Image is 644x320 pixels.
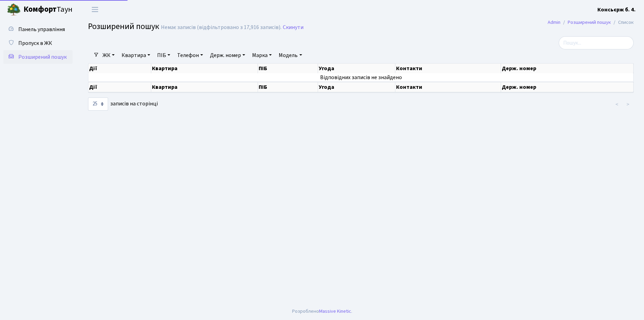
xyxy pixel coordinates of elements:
[88,82,151,92] th: Дії
[161,24,281,31] div: Немає записів (відфільтровано з 17,916 записів).
[3,22,73,36] a: Панель управління
[151,64,258,73] th: Квартира
[395,64,501,73] th: Контакти
[292,308,352,315] div: Розроблено .
[395,82,501,92] th: Контакти
[568,19,611,26] a: Розширений пошук
[154,49,173,61] a: ПІБ
[319,308,351,315] a: Massive Kinetic
[318,64,395,73] th: Угода
[258,64,318,73] th: ПІБ
[86,4,104,15] button: Переключити навігацію
[597,6,636,14] a: Консьєрж б. 4.
[501,64,634,73] th: Держ. номер
[174,49,206,61] a: Телефон
[151,82,258,92] th: Квартира
[283,24,304,31] a: Скинути
[18,39,52,47] span: Пропуск в ЖК
[548,19,560,26] a: Admin
[88,73,634,82] td: Відповідних записів не знайдено
[88,64,151,73] th: Дії
[559,36,634,49] input: Пошук...
[318,82,395,92] th: Угода
[7,3,21,17] img: logo.png
[207,49,248,61] a: Держ. номер
[18,26,65,33] span: Панель управління
[537,15,644,30] nav: breadcrumb
[3,36,73,50] a: Пропуск в ЖК
[3,50,73,64] a: Розширений пошук
[100,49,117,61] a: ЖК
[23,4,57,15] b: Комфорт
[501,82,634,92] th: Держ. номер
[258,82,318,92] th: ПІБ
[88,97,108,111] select: записів на сторінці
[611,19,634,26] li: Список
[276,49,305,61] a: Модель
[23,4,73,16] span: Таун
[88,20,159,32] span: Розширений пошук
[119,49,153,61] a: Квартира
[18,53,67,61] span: Розширений пошук
[249,49,275,61] a: Марка
[597,6,636,13] b: Консьєрж б. 4.
[88,97,158,111] label: записів на сторінці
